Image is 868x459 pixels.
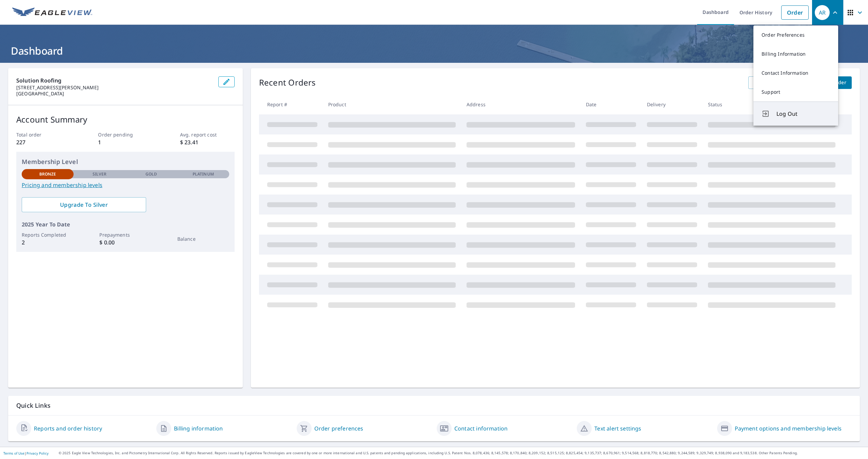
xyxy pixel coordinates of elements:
p: $ 23.41 [180,138,235,146]
span: Upgrade To Silver [27,201,141,208]
div: AR [815,5,830,20]
p: Balance [177,235,229,242]
a: Billing Information [753,44,838,63]
a: Payment options and membership levels [735,424,842,433]
a: Contact Information [753,63,838,82]
p: Account Summary [16,113,235,126]
p: Recent Orders [259,76,316,89]
th: Address [461,94,580,114]
p: Reports Completed [22,231,74,238]
p: Gold [145,171,157,177]
p: Membership Level [22,157,229,166]
p: [GEOGRAPHIC_DATA] [16,91,213,97]
p: | [3,451,48,455]
th: Status [703,94,841,114]
a: Order Preferences [753,25,838,44]
h1: Dashboard [8,44,860,58]
p: Quick Links [16,401,852,410]
p: Solution Roofing [16,76,213,85]
a: Upgrade To Silver [22,197,146,212]
p: 227 [16,138,71,146]
a: Terms of Use [3,451,24,456]
a: Reports and order history [34,424,102,433]
th: Date [580,94,642,114]
p: Order pending [98,131,153,138]
p: Silver [93,171,107,177]
p: 1 [98,138,153,146]
a: Contact information [454,424,508,433]
a: View All Orders [748,76,796,89]
a: Support [753,82,838,102]
img: EV Logo [12,7,92,18]
button: Log Out [753,102,838,126]
p: Total order [16,131,71,138]
p: Bronze [39,171,56,177]
a: Billing information [174,424,223,433]
p: [STREET_ADDRESS][PERSON_NAME] [16,85,213,91]
p: © 2025 Eagle View Technologies, Inc. and Pictometry International Corp. All Rights Reserved. Repo... [59,451,865,456]
a: Pricing and membership levels [22,181,229,189]
p: 2025 Year To Date [22,220,229,228]
p: Prepayments [99,231,151,238]
p: Avg. report cost [180,131,235,138]
th: Delivery [642,94,703,114]
span: Log Out [776,110,830,118]
a: Order [781,5,809,20]
p: Platinum [193,171,214,177]
a: Order preferences [314,424,363,433]
p: 2 [22,238,74,246]
a: Privacy Policy [26,451,48,456]
a: Text alert settings [594,424,641,433]
th: Product [323,94,461,114]
th: Report # [259,94,323,114]
p: $ 0.00 [99,238,151,246]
